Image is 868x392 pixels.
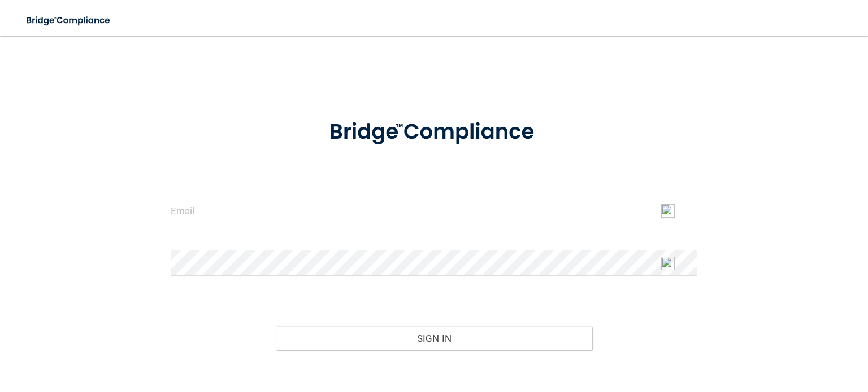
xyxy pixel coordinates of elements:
input: Email [171,198,697,223]
img: bridge_compliance_login_screen.278c3ca4.svg [307,104,562,161]
img: npw-badge-icon-locked.svg [661,257,675,270]
img: npw-badge-icon-locked.svg [661,204,675,218]
img: bridge_compliance_login_screen.278c3ca4.svg [17,9,121,32]
button: Sign In [276,326,592,351]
